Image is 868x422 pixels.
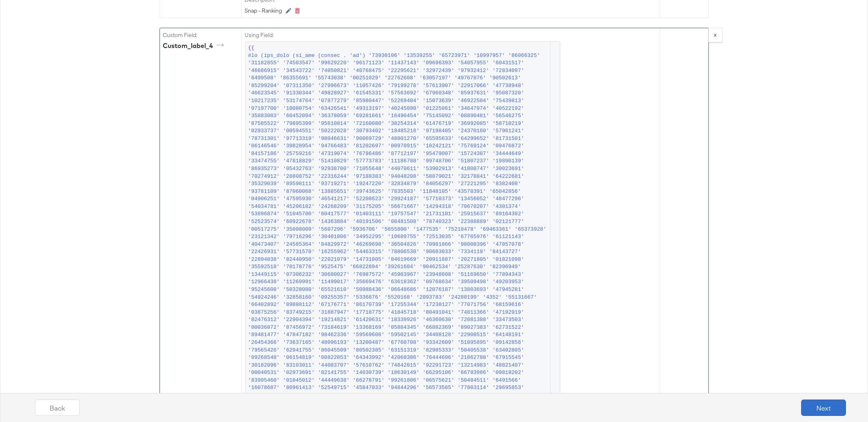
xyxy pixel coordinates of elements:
[248,44,255,52] span: {{
[708,28,723,42] button: x
[35,400,80,416] button: Back
[714,31,717,38] strong: x
[245,31,560,39] label: Using Field:
[801,400,846,416] button: Next
[163,31,238,39] label: Custom Field:
[163,41,227,50] div: custom_label_4
[245,7,282,15] div: Snap - Ranking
